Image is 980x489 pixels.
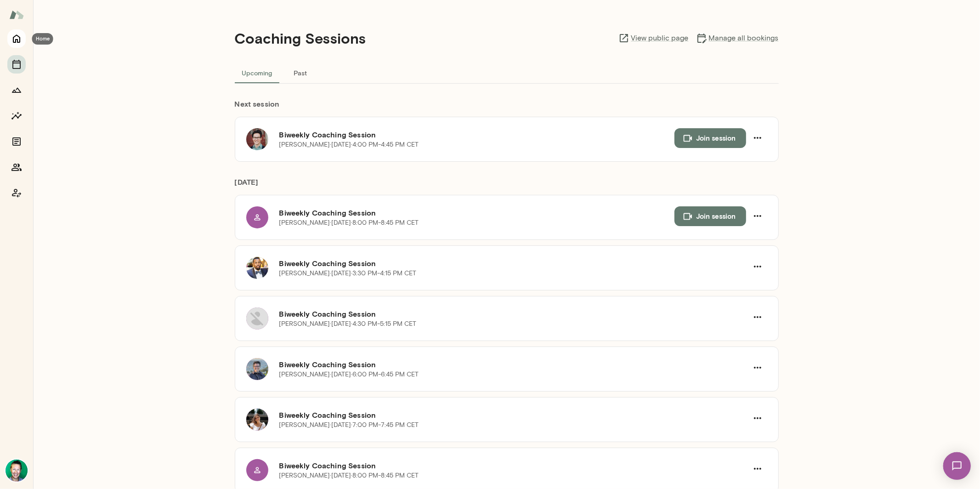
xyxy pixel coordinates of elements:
h6: Next session [235,98,779,117]
button: Join session [674,128,746,148]
h6: Biweekly Coaching Session [279,409,748,421]
p: [PERSON_NAME] · [DATE] · 3:30 PM-4:15 PM CET [279,269,417,278]
p: [PERSON_NAME] · [DATE] · 4:30 PM-5:15 PM CET [279,319,417,329]
h6: Biweekly Coaching Session [279,207,674,218]
p: [PERSON_NAME] · [DATE] · 8:00 PM-8:45 PM CET [279,471,419,480]
img: Brian Lawrence [6,460,28,482]
h4: Coaching Sessions [235,29,366,47]
h6: Biweekly Coaching Session [279,460,748,471]
h6: Biweekly Coaching Session [279,129,674,140]
button: Join session [674,206,746,226]
button: Home [7,29,26,48]
button: Documents [7,132,26,151]
button: Members [7,158,26,176]
img: Mento [9,6,24,23]
h6: Biweekly Coaching Session [279,308,748,319]
p: [PERSON_NAME] · [DATE] · 6:00 PM-6:45 PM CET [279,370,419,379]
h6: [DATE] [235,176,779,195]
button: Upcoming [235,62,280,84]
button: Coach app [7,184,26,202]
button: Insights [7,107,26,125]
a: Manage all bookings [696,33,779,44]
button: Sessions [7,55,26,74]
button: Growth Plan [7,81,26,99]
h6: Biweekly Coaching Session [279,258,748,269]
p: [PERSON_NAME] · [DATE] · 8:00 PM-8:45 PM CET [279,218,419,227]
a: View public page [618,33,689,44]
button: Past [280,62,321,84]
p: [PERSON_NAME] · [DATE] · 4:00 PM-4:45 PM CET [279,140,419,149]
div: Home [32,33,53,45]
h6: Biweekly Coaching Session [279,359,748,370]
p: [PERSON_NAME] · [DATE] · 7:00 PM-7:45 PM CET [279,421,419,430]
div: basic tabs example [235,62,779,84]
